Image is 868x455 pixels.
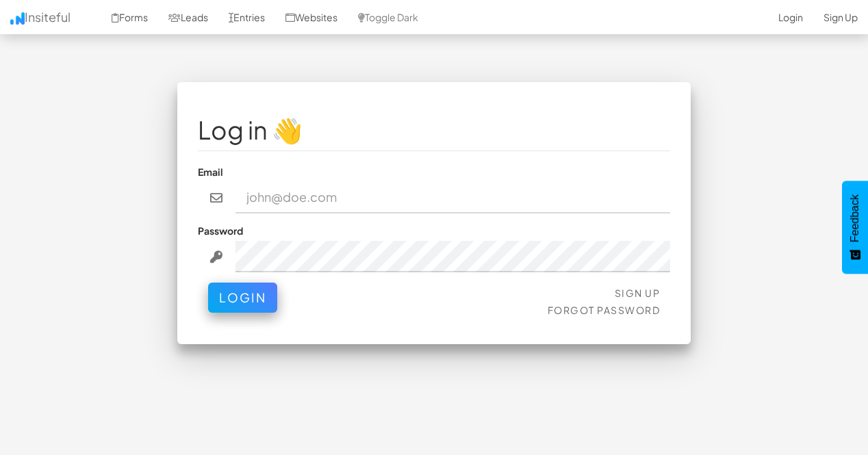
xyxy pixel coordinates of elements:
[198,165,223,179] label: Email
[548,304,661,316] a: Forgot Password
[842,181,868,274] button: Feedback - Show survey
[615,287,661,299] a: Sign Up
[208,283,277,313] button: Login
[235,182,671,213] input: john@doe.com
[198,224,243,237] label: Password
[10,12,25,25] img: icon.png
[849,194,861,242] span: Feedback
[198,116,670,144] h1: Log in 👋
